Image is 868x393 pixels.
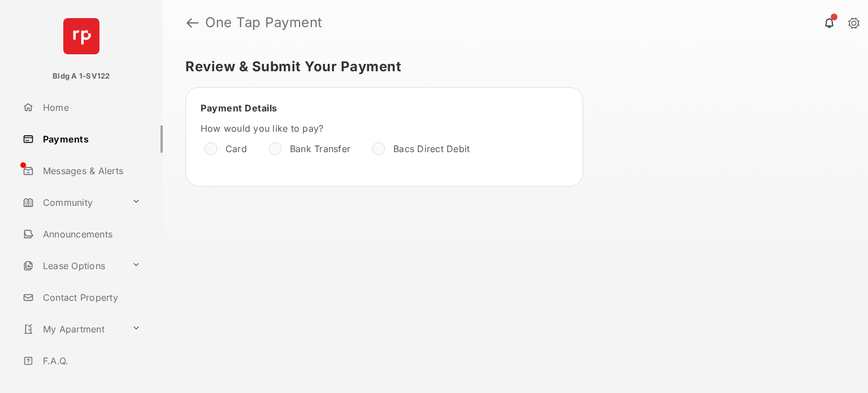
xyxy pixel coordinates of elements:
[18,126,163,153] a: Payments
[201,102,277,114] span: Payment Details
[18,284,163,311] a: Contact Property
[393,143,470,154] label: Bacs Direct Debit
[18,157,163,184] a: Messages & Alerts
[18,189,127,216] a: Community
[18,94,163,121] a: Home
[18,221,163,248] a: Announcements
[18,316,127,343] a: My Apartment
[201,123,540,134] label: How would you like to pay?
[225,143,247,154] label: Card
[63,18,99,54] img: svg+xml;base64,PHN2ZyB4bWxucz0iaHR0cDovL3d3dy53My5vcmcvMjAwMC9zdmciIHdpZHRoPSI2NCIgaGVpZ2h0PSI2NC...
[205,16,323,29] strong: One Tap Payment
[18,347,163,374] a: F.A.Q.
[53,71,110,82] p: Bldg A 1-SV122
[290,143,350,154] label: Bank Transfer
[18,252,127,279] a: Lease Options
[185,60,836,74] h5: Review & Submit Your Payment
